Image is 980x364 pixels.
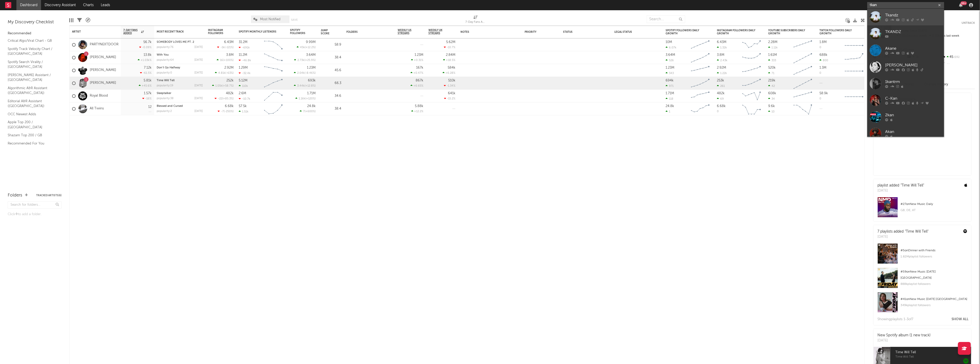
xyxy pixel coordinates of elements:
[717,46,727,49] div: 1.32k
[294,58,316,62] div: ( )
[877,333,931,338] div: New Spotify album (1 new track)
[791,77,814,90] svg: Chart title
[144,53,152,57] div: 13.8k
[138,58,152,62] div: +1.03k %
[306,53,316,57] div: 3.64M
[465,13,486,28] div: 7-Day Fans Added (7-Day Fans Added)
[819,29,858,35] div: TikTok Followers Daily Growth
[959,3,963,7] button: 99+
[448,92,455,95] div: 641k
[843,51,866,64] svg: Chart title
[157,54,169,56] a: With You
[443,58,455,62] div: +18.5 %
[768,97,775,100] div: 34
[239,110,248,113] div: 1.51k
[144,66,152,69] div: 7.12k
[225,46,233,49] span: -121 %
[874,197,971,221] a: #27onNew Music DailyGB, DE, AT
[262,77,285,90] svg: Chart title
[666,59,674,62] div: 526
[140,71,152,75] div: -61.5 %
[290,29,308,35] div: Spotify Followers
[218,72,225,75] span: 4.81k
[8,119,56,130] a: Apple Top 200 / [GEOGRAPHIC_DATA]
[416,79,423,82] div: 867k
[525,30,545,34] div: Priority
[217,58,234,62] div: ( )
[666,66,674,69] div: 1.23M
[157,79,175,82] a: Time Will Tell
[895,349,971,356] span: Time Will Tell
[941,60,975,67] div: --
[901,302,967,308] div: 349k playlist followers
[666,110,670,113] div: 1
[867,9,944,25] a: Tkandz
[157,92,203,95] div: Sleeptalker
[239,59,251,62] div: -46.8k
[740,38,763,51] svg: Chart title
[819,53,827,57] div: 688k
[717,53,724,57] div: 3.8M
[300,46,305,49] span: 45k
[8,111,56,117] a: OCC Newest Adds
[8,85,56,96] a: Algorithmic A&R Assistant ([GEOGRAPHIC_DATA])
[157,41,203,44] div: SOMEBODY LOVES ME PT. 2
[614,30,648,34] div: Legal Status
[157,110,172,113] div: popularity: 2
[689,90,712,102] svg: Chart title
[90,81,116,85] a: [PERSON_NAME]
[952,318,968,321] button: Show All
[874,243,971,268] a: #5onDinner with Friends1.82Mplaylist followers
[8,38,56,44] a: Critical Algo/Viral Chart - GB
[157,59,174,61] div: popularity: 64
[415,53,423,57] div: 1.23M
[819,97,821,100] div: 0
[8,132,56,138] a: Shazam Top 200 / GB
[666,29,704,35] div: Spotify Followers Daily Growth
[225,110,233,113] span: -250 %
[791,90,814,102] svg: Chart title
[215,71,234,75] div: ( )
[867,92,944,109] a: C-Kan
[194,71,203,74] div: [DATE]
[297,46,316,49] div: ( )
[157,41,194,44] a: SOMEBODY LOVES ME PT. 2
[321,55,341,61] div: 38.4
[768,79,775,82] div: 219k
[885,129,942,135] div: Akan
[901,201,967,207] div: # 27 on New Music Daily
[563,30,596,34] div: Status
[90,94,108,98] a: Royal Blood
[90,68,116,72] a: [PERSON_NAME]
[225,105,234,108] div: 6.68k
[305,72,315,75] span: -8.46 %
[297,72,305,75] span: 2.04k
[867,75,944,92] a: 1kantrm
[689,51,712,64] svg: Chart title
[461,30,512,34] div: Notes
[239,92,246,95] div: 2.6M
[465,19,486,25] div: 7-Day Fans Added (7-Day Fans Added)
[717,92,725,95] div: 482k
[212,84,234,87] div: ( )
[148,105,152,109] div: 12
[768,29,807,35] div: YouTube Subscribers Daily Growth
[428,29,448,35] span: Weekly UK Streams
[90,107,104,111] a: All Tvvins
[901,207,967,213] div: GB, DE, AT
[768,53,777,57] div: 1.61M
[239,53,247,57] div: 11.2M
[867,109,944,125] a: 2kan
[446,40,455,44] div: 5.62M
[8,19,62,25] div: My Discovery Checklist
[867,125,944,142] a: Akan
[415,105,423,108] div: 5.88k
[294,84,316,87] div: ( )
[398,29,416,35] span: Weekly US Streams
[768,46,778,49] div: 1.11k
[8,59,56,70] a: Spotify Search Virality / [GEOGRAPHIC_DATA]
[218,97,222,100] span: -22
[262,51,285,64] svg: Chart title
[768,84,775,88] div: 42
[885,79,942,85] div: 1kantrm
